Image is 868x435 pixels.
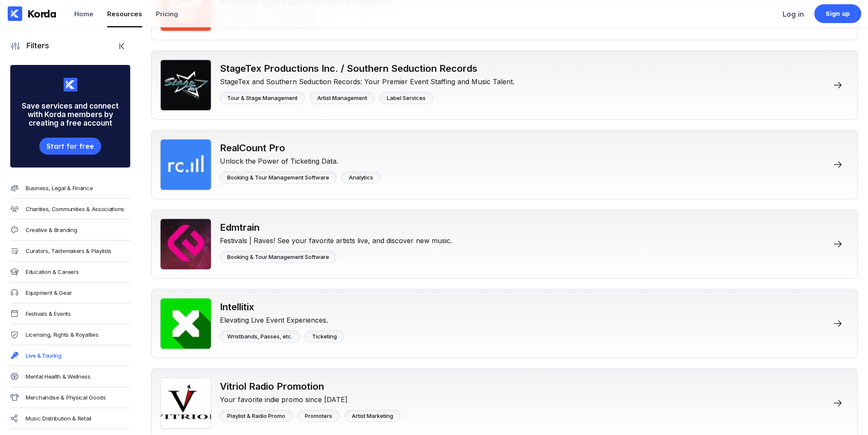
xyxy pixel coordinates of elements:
div: Analytics [349,174,373,181]
div: Pricing [156,10,178,18]
div: Artist Management [317,94,367,101]
div: Licensing, Rights & Royalties [26,331,98,338]
a: IntellitixIntellitixElevating Live Event Experiences.Wristbands, Passes, etc.Ticketing [151,289,858,358]
div: Equipment & Gear [26,289,72,296]
div: Promoters [305,412,332,419]
a: Education & Careers [10,262,130,282]
div: Vitriol Radio Promotion [220,381,400,392]
div: Save services and connect with Korda members by creating a free account [10,91,130,138]
img: RealCount Pro [160,139,211,190]
div: Log in [783,10,804,18]
div: Korda [27,7,56,20]
a: Festivals & Events [10,303,130,324]
div: Artist Marketing [352,412,393,419]
div: RealCount Pro [220,142,380,153]
div: Mental Health & Wellness [26,373,91,380]
a: Mental Health & Wellness [10,366,130,387]
div: StageTex and Southern Seduction Records: Your Premier Event Staffing and Music Talent. [220,74,514,86]
img: StageTex Productions Inc. / Southern Seduction Records [160,59,211,111]
div: Home [74,10,94,18]
div: Charities, Communities & Associations [26,206,124,212]
div: Your favorite indie promo since [DATE] [220,392,400,404]
div: Label Services [387,94,426,101]
a: RealCount ProRealCount ProUnlock the Power of Ticketing Data.Booking & Tour Management SoftwareAn... [151,130,858,199]
a: Merchandise & Physical Goods [10,387,130,408]
div: Education & Careers [26,268,79,275]
button: Start for free [39,138,101,155]
div: Playlist & Radio Promo [227,412,285,419]
div: Intellitix [220,301,344,312]
div: Elevating Live Event Experiences. [220,312,344,324]
a: Equipment & Gear [10,282,130,303]
a: EdmtrainEdmtrainFestivals | Raves! See your favorite artists live, and discover new music.Booking... [151,209,858,279]
a: Live & Touring [10,345,130,366]
a: Creative & Branding [10,220,130,241]
a: Charities, Communities & Associations [10,199,130,220]
a: Sign up [814,4,861,23]
div: Business, Legal & Finance [26,185,93,191]
a: Licensing, Rights & Royalties [10,324,130,345]
div: Wristbands, Passes, etc. [227,333,292,340]
a: Business, Legal & Finance [10,178,130,199]
a: Music Distribution & Retail [10,408,130,429]
img: Vitriol Radio Promotion [160,377,211,429]
div: Live & Touring [26,352,61,359]
div: Edmtrain [220,222,452,233]
div: Start for free [47,142,94,150]
div: Merchandise & Physical Goods [26,394,106,401]
div: Curators, Tastemakers & Playlists [26,247,111,254]
div: Booking & Tour Management Software [227,174,329,181]
div: Tour & Stage Management [227,94,298,101]
a: StageTex Productions Inc. / Southern Seduction RecordsStageTex Productions Inc. / Southern Seduct... [151,50,858,120]
div: Creative & Branding [26,226,77,233]
img: Edmtrain [160,218,211,270]
div: Festivals & Events [26,310,71,317]
div: Filters [20,41,49,51]
div: Unlock the Power of Ticketing Data. [220,153,380,165]
div: Sign up [826,9,850,18]
div: Music Distribution & Retail [26,415,91,422]
div: Booking & Tour Management Software [227,253,329,260]
div: Resources [107,10,142,18]
div: Ticketing [312,333,337,340]
div: Festivals | Raves! See your favorite artists live, and discover new music. [220,233,452,245]
div: StageTex Productions Inc. / Southern Seduction Records [220,63,514,74]
img: Intellitix [160,298,211,349]
a: Curators, Tastemakers & Playlists [10,241,130,262]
